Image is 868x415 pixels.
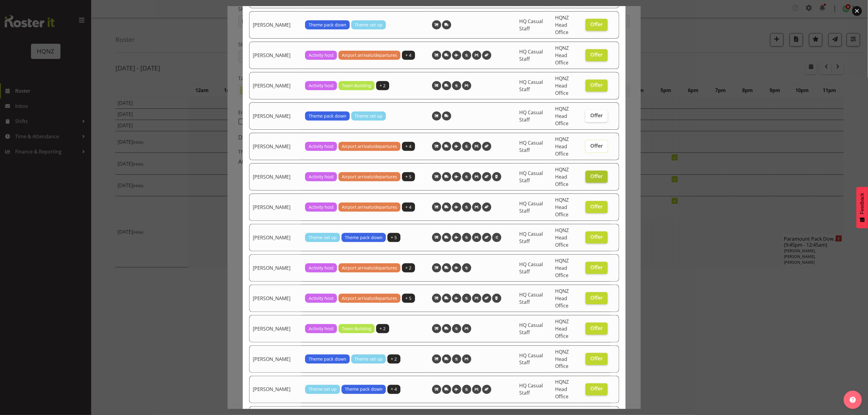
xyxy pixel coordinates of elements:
span: + 5 [405,173,411,180]
span: HQNZ Head Office [555,348,569,370]
td: [PERSON_NAME] [249,345,302,373]
span: Offer [590,386,603,392]
span: Activity host [309,52,334,59]
span: HQ Casual Staff [520,291,543,305]
td: [PERSON_NAME] [249,285,302,312]
span: + 4 [405,52,411,59]
span: Offer [590,112,603,118]
td: [PERSON_NAME] [249,254,302,282]
span: HQNZ Head Office [555,318,569,339]
span: + 4 [405,204,411,211]
span: + 2 [391,356,397,362]
span: HQ Casual Staff [520,18,543,32]
span: HQ Casual Staff [520,109,543,123]
span: Theme set up [355,356,383,362]
span: Offer [590,21,603,27]
span: Team Building [342,325,371,332]
span: Feedback [859,193,865,214]
span: HQ Casual Staff [520,352,543,366]
span: Offer [590,82,603,88]
td: [PERSON_NAME] [249,194,302,221]
span: HQ Casual Staff [520,382,543,396]
span: Airport arrivals/departures [342,295,397,302]
span: HQ Casual Staff [520,79,543,93]
span: Activity host [309,295,334,302]
span: Activity host [309,265,334,271]
span: + 2 [379,325,386,332]
span: HQNZ Head Office [555,45,569,66]
td: [PERSON_NAME] [249,42,302,69]
span: Team Building [342,82,371,89]
span: Offer [590,143,603,149]
td: [PERSON_NAME] [249,72,302,99]
span: HQ Casual Staff [520,200,543,214]
span: Offer [590,264,603,270]
span: HQ Casual Staff [520,231,543,245]
td: [PERSON_NAME] [249,376,302,403]
span: Activity host [309,325,334,332]
td: [PERSON_NAME] [249,224,302,251]
span: Theme set up [309,234,337,241]
span: HQNZ Head Office [555,288,569,309]
span: HQ Casual Staff [520,261,543,275]
span: Airport arrivals/departures [342,52,397,59]
span: Airport arrivals/departures [342,143,397,150]
span: + 5 [391,234,397,241]
span: + 2 [379,82,386,89]
span: Airport arrivals/departures [342,265,397,271]
img: help-xxl-2.png [850,397,856,403]
span: + 4 [391,386,397,393]
td: [PERSON_NAME] [249,163,302,190]
span: HQ Casual Staff [520,48,543,62]
span: Offer [590,234,603,240]
span: Theme set up [355,113,383,119]
span: Offer [590,52,603,58]
span: Theme set up [355,22,383,28]
button: Feedback - Show survey [856,187,868,228]
span: Activity host [309,204,334,211]
span: Theme set up [309,386,337,393]
span: Airport arrivals/departures [342,204,397,211]
span: Offer [590,204,603,210]
td: [PERSON_NAME] [249,11,302,39]
span: + 2 [405,265,411,271]
span: Theme pack down [345,234,383,241]
span: HQNZ Head Office [555,379,569,400]
span: HQNZ Head Office [555,166,569,187]
span: Offer [590,295,603,301]
span: HQ Casual Staff [520,322,543,336]
span: Offer [590,355,603,362]
span: HQNZ Head Office [555,136,569,157]
td: [PERSON_NAME] [249,315,302,342]
span: + 4 [405,143,411,150]
span: Theme pack down [309,22,346,28]
span: HQNZ Head Office [555,227,569,248]
span: Offer [590,325,603,331]
span: + 5 [405,295,411,302]
span: HQNZ Head Office [555,105,569,127]
span: Activity host [309,82,334,89]
span: HQ Casual Staff [520,170,543,184]
span: Offer [590,173,603,179]
td: [PERSON_NAME] [249,133,302,160]
td: [PERSON_NAME] [249,102,302,130]
span: HQNZ Head Office [555,75,569,96]
span: HQNZ Head Office [555,257,569,279]
span: Activity host [309,143,334,150]
span: Airport arrivals/departures [342,173,397,180]
span: Theme pack down [309,356,346,362]
span: Theme pack down [309,113,346,119]
span: HQNZ Head Office [555,14,569,36]
span: HQNZ Head Office [555,197,569,218]
span: Activity host [309,173,334,180]
span: Theme pack down [345,386,383,393]
span: HQ Casual Staff [520,139,543,153]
